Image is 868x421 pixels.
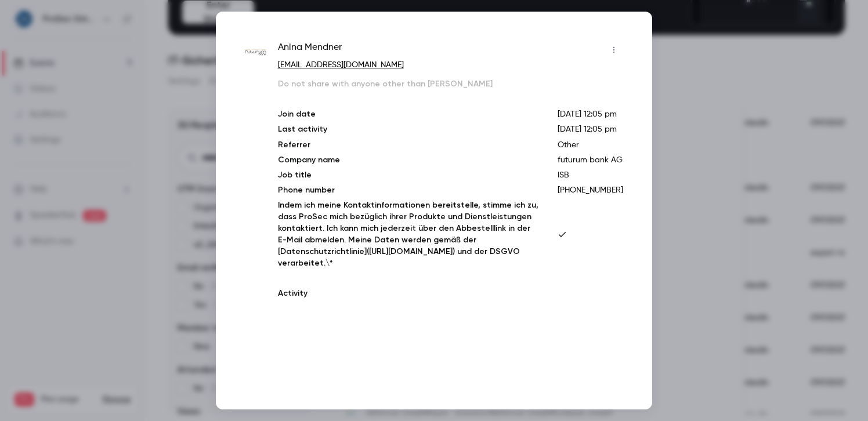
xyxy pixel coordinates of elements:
p: Indem ich meine Kontaktinformationen bereitstelle, stimme ich zu, dass ProSec mich bezüglich ihre... [278,199,539,269]
a: [EMAIL_ADDRESS][DOMAIN_NAME] [278,61,404,69]
p: Activity [278,288,623,299]
span: [DATE] 12:05 pm [558,125,617,133]
p: futurum bank AG [558,154,623,166]
p: Join date [278,108,539,120]
span: Anina Mendner [278,41,342,59]
p: Last activity [278,124,539,136]
p: Company name [278,154,539,166]
p: Phone number [278,184,539,196]
img: futurumbank.com [245,42,266,63]
p: [PHONE_NUMBER] [558,184,623,196]
p: [DATE] 12:05 pm [558,108,623,120]
p: ISB [558,169,623,181]
p: Job title [278,169,539,181]
p: Do not share with anyone other than [PERSON_NAME] [278,78,623,90]
p: Other [558,139,623,151]
p: Referrer [278,139,539,151]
